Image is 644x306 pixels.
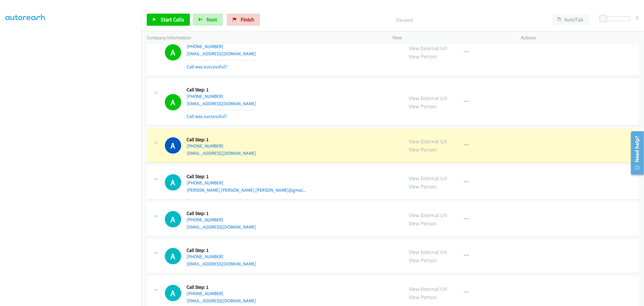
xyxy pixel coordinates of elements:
[147,34,382,41] p: Company Information
[552,14,589,26] button: AutoTab
[187,51,256,57] a: [EMAIL_ADDRESS][DOMAIN_NAME]
[409,175,447,182] a: View External Url
[187,44,223,49] a: [PHONE_NUMBER]
[187,284,256,290] h5: Call Step: 1
[521,34,639,41] p: Actions
[409,95,447,102] a: View External Url
[165,174,181,190] div: The call is yet to be attempted
[165,211,181,227] div: The call is yet to be attempted
[187,113,227,119] a: Call was successful?
[409,138,447,145] a: View External Url
[603,16,630,21] div: Delay between calls (in seconds)
[409,103,437,110] a: View Person
[161,16,184,23] span: Start Calls
[187,210,256,216] h5: Call Step: 1
[409,257,437,264] a: View Person
[207,16,217,23] span: Next
[187,298,256,304] a: [EMAIL_ADDRESS][DOMAIN_NAME]
[5,18,141,305] iframe: To enrich screen reader interactions, please activate Accessibility in Grammarly extension settings
[409,249,447,256] a: View External Url
[165,285,181,301] h1: A
[409,294,437,301] a: View Person
[165,174,181,190] h1: A
[165,248,181,264] h1: A
[187,93,223,99] a: [PHONE_NUMBER]
[187,224,256,230] a: [EMAIL_ADDRESS][DOMAIN_NAME]
[187,217,223,223] a: [PHONE_NUMBER]
[241,16,254,23] span: Finish
[165,211,181,227] h1: A
[627,129,644,177] iframe: Resource Center
[227,14,260,26] a: Finish
[187,101,256,106] a: [EMAIL_ADDRESS][DOMAIN_NAME]
[187,247,256,253] h5: Call Step: 1
[268,16,541,24] p: Paused
[165,285,181,301] div: The call is yet to be attempted
[187,64,227,70] a: Call was successful?
[187,150,256,156] a: [EMAIL_ADDRESS][DOMAIN_NAME]
[193,14,223,26] button: Next
[636,14,639,22] div: 0
[409,220,437,227] a: View Person
[187,143,223,149] a: [PHONE_NUMBER]
[409,212,447,219] a: View External Url
[165,94,181,110] h1: A
[187,187,306,193] a: [PERSON_NAME].[PERSON_NAME].[PERSON_NAME]@gmai...
[187,261,256,267] a: [EMAIL_ADDRESS][DOMAIN_NAME]
[165,137,181,154] h1: A
[187,291,223,296] a: [PHONE_NUMBER]
[187,174,306,180] h5: Call Step: 1
[409,146,437,153] a: View Person
[165,248,181,264] div: The call is yet to be attempted
[409,285,447,292] a: View External Url
[187,87,256,93] h5: Call Step: 1
[165,44,181,60] h1: A
[147,14,190,26] a: Start Calls
[409,183,437,190] a: View Person
[187,137,256,143] h5: Call Step: 1
[187,254,223,259] a: [PHONE_NUMBER]
[409,45,447,52] a: View External Url
[393,34,510,41] p: View
[187,180,223,186] a: [PHONE_NUMBER]
[409,53,437,60] a: View Person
